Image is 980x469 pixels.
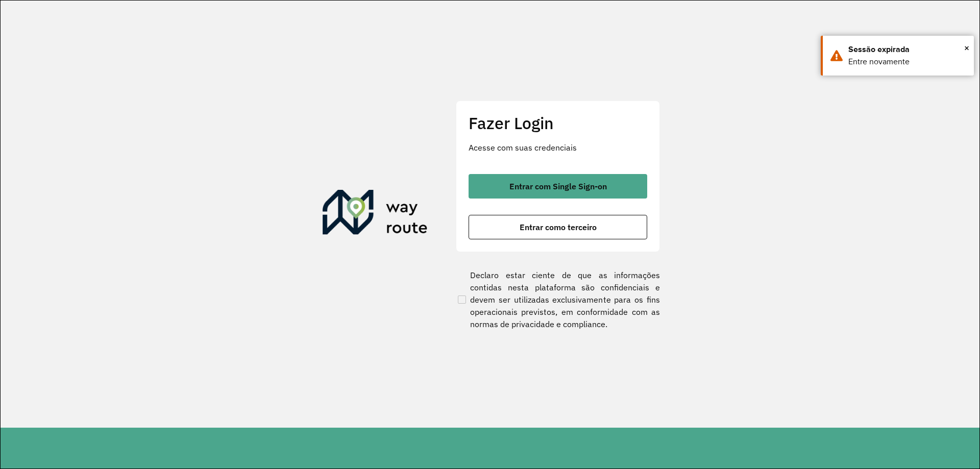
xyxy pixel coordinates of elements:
button: button [469,174,647,199]
button: Close [964,40,969,56]
span: Entrar com Single Sign-on [509,182,607,190]
div: Sessão expirada [848,43,966,56]
span: × [964,40,969,56]
span: Entrar como terceiro [520,223,597,231]
label: Declaro estar ciente de que as informações contidas nesta plataforma são confidenciais e devem se... [456,269,660,330]
img: Roteirizador AmbevTech [323,190,428,239]
div: Entre novamente [848,56,966,68]
button: button [469,215,647,239]
h2: Fazer Login [469,113,647,133]
p: Acesse com suas credenciais [469,141,647,154]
